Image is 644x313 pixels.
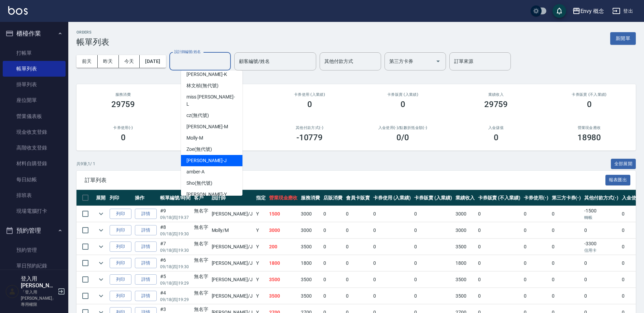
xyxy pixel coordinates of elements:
button: expand row [96,242,106,252]
a: 詳情 [135,274,157,285]
td: Y [254,239,267,255]
a: 詳情 [135,225,157,236]
td: 0 [322,206,344,222]
td: 0 [322,288,344,304]
td: 3500 [299,288,322,304]
button: 列印 [110,291,131,301]
td: 0 [344,206,372,222]
td: 0 [476,288,522,304]
button: 新開單 [610,32,636,45]
td: Y [254,206,267,222]
h2: 卡券販賣 (不入業績) [551,92,628,97]
td: 0 [522,255,550,271]
td: 0 [550,239,583,255]
span: Molly -M [186,134,203,142]
a: 現金收支登錄 [3,124,66,140]
th: 卡券販賣 (入業績) [412,190,454,206]
td: 0 [372,239,413,255]
td: -1500 [583,206,620,222]
button: expand row [96,274,106,285]
a: 座位開單 [3,92,66,108]
td: 0 [412,239,454,255]
th: 客戶 [192,190,210,206]
a: 材料自購登錄 [3,156,66,171]
button: 列印 [110,242,131,252]
h3: 0 [587,100,592,109]
span: 林文楨 (無代號) [186,82,219,89]
th: 列印 [108,190,133,206]
div: 無名字 [194,273,208,280]
td: 0 [583,288,620,304]
td: 3000 [267,222,299,238]
button: 列印 [110,258,131,269]
td: 0 [583,255,620,271]
a: 營業儀表板 [3,108,66,124]
p: 09/18 (四) 19:37 [160,214,191,221]
td: 3500 [454,272,476,288]
td: 3500 [267,272,299,288]
button: 預約管理 [3,222,66,239]
a: 排班表 [3,187,66,203]
button: expand row [96,209,106,219]
h3: 18980 [577,133,601,142]
button: expand row [96,225,106,235]
a: 現場電腦打卡 [3,203,66,219]
td: 0 [583,272,620,288]
div: Envy 概念 [580,7,604,15]
td: #9 [158,206,192,222]
button: 列印 [110,274,131,285]
p: 09/18 (四) 19:29 [160,297,191,303]
td: 0 [412,288,454,304]
td: 0 [344,222,372,238]
th: 其他付款方式(-) [583,190,620,206]
span: 訂單列表 [85,177,605,184]
span: Sho (無代號) [186,180,212,187]
th: 設計師 [210,190,254,206]
h2: 店販消費 /會員卡消費 [178,92,255,97]
button: Open [433,56,444,67]
label: 設計師編號/姓名 [174,49,201,54]
a: 每日結帳 [3,172,66,187]
h2: 入金使用(-) /點數折抵金額(-) [364,126,441,130]
span: cz (無代號) [186,112,209,119]
td: 3000 [454,222,476,238]
h2: 卡券使用 (入業績) [271,92,348,97]
button: [DATE] [140,55,166,68]
td: 200 [267,239,299,255]
h2: 卡券使用(-) [85,126,162,130]
button: Envy 概念 [570,4,607,18]
td: 0 [372,222,413,238]
h3: 0 [401,100,405,109]
td: 1800 [299,255,322,271]
div: 無名字 [194,240,208,247]
h2: 業績收入 [458,92,534,97]
td: 3500 [454,239,476,255]
td: Y [254,288,267,304]
td: Y [254,222,267,238]
img: Logo [8,6,28,15]
a: 單日預約紀錄 [3,258,66,274]
a: 高階收支登錄 [3,140,66,156]
td: Y [254,272,267,288]
h2: ORDERS [76,30,109,35]
a: 詳情 [135,291,157,301]
td: 0 [412,255,454,271]
span: miss [PERSON_NAME] -L [186,93,237,108]
td: 0 [372,272,413,288]
a: 詳情 [135,242,157,252]
th: 服務消費 [299,190,322,206]
td: 0 [322,272,344,288]
h3: 0 [121,133,126,142]
button: 今天 [119,55,140,68]
a: 詳情 [135,209,157,219]
p: 共 9 筆, 1 / 1 [76,161,95,167]
td: Molly /M [210,222,254,238]
td: 3000 [299,206,322,222]
td: [PERSON_NAME] /J [210,272,254,288]
a: 預約管理 [3,242,66,258]
td: 0 [476,206,522,222]
button: 列印 [110,225,131,236]
a: 掛單列表 [3,77,66,92]
td: 0 [550,288,583,304]
td: #8 [158,222,192,238]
